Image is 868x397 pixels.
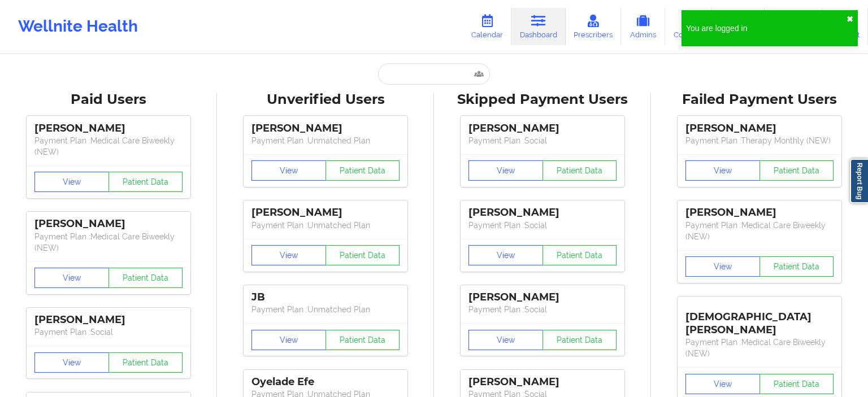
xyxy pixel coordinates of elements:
button: View [468,160,543,181]
button: View [468,245,543,265]
div: You are logged in [686,23,847,34]
a: Prescribers [566,8,622,45]
p: Payment Plan : Social [34,326,183,338]
div: [PERSON_NAME] [34,217,183,230]
button: Patient Data [108,268,183,288]
p: Payment Plan : Medical Care Biweekly (NEW) [685,337,834,359]
button: Patient Data [542,160,617,181]
a: Coaches [665,8,712,45]
button: View [251,245,326,265]
div: [PERSON_NAME] [251,122,400,135]
p: Payment Plan : Unmatched Plan [251,135,400,146]
button: Patient Data [759,160,834,181]
div: [PERSON_NAME] [468,122,617,135]
button: View [34,268,109,288]
div: Paid Users [8,91,209,108]
div: [PERSON_NAME] [685,122,834,135]
div: [PERSON_NAME] [251,206,400,219]
a: Dashboard [511,8,566,45]
a: Calendar [463,8,511,45]
button: Patient Data [542,245,617,265]
button: Patient Data [542,330,617,350]
div: JB [251,291,400,304]
button: View [685,160,760,181]
a: Report Bug [850,159,868,203]
p: Payment Plan : Social [468,220,617,231]
p: Payment Plan : Medical Care Biweekly (NEW) [685,220,834,242]
button: View [34,172,109,192]
button: Patient Data [325,160,400,181]
p: Payment Plan : Unmatched Plan [251,220,400,231]
div: Skipped Payment Users [442,91,643,108]
button: close [847,15,853,24]
button: View [685,256,760,277]
p: Payment Plan : Social [468,304,617,315]
p: Payment Plan : Unmatched Plan [251,304,400,315]
p: Payment Plan : Social [468,135,617,146]
button: View [34,352,109,373]
button: Patient Data [108,172,183,192]
p: Payment Plan : Therapy Monthly (NEW) [685,135,834,146]
div: Failed Payment Users [659,91,860,108]
button: Patient Data [759,256,834,277]
button: View [685,374,760,394]
a: Admins [621,8,665,45]
button: Patient Data [108,352,183,373]
button: View [251,330,326,350]
div: [PERSON_NAME] [468,206,617,219]
button: View [251,160,326,181]
div: [PERSON_NAME] [468,291,617,304]
button: Patient Data [325,330,400,350]
div: [PERSON_NAME] [468,376,617,389]
p: Payment Plan : Medical Care Biweekly (NEW) [34,231,183,254]
div: [PERSON_NAME] [34,313,183,326]
div: [PERSON_NAME] [685,206,834,219]
div: Unverified Users [225,91,426,108]
div: [DEMOGRAPHIC_DATA][PERSON_NAME] [685,302,834,337]
p: Payment Plan : Medical Care Biweekly (NEW) [34,135,183,158]
button: Patient Data [759,374,834,394]
button: Patient Data [325,245,400,265]
div: [PERSON_NAME] [34,122,183,135]
button: View [468,330,543,350]
div: Oyelade Efe [251,376,400,389]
